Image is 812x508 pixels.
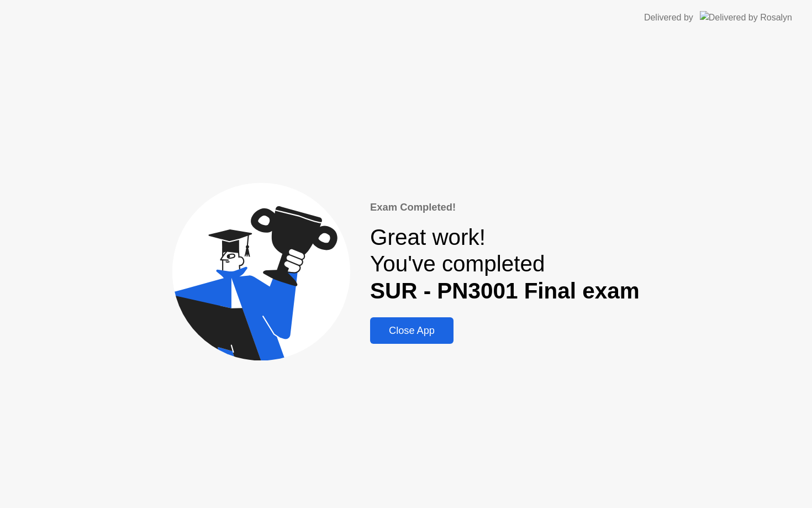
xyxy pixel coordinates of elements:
img: Delivered by Rosalyn [700,11,792,24]
div: Exam Completed! [370,200,640,215]
button: Close App [370,317,454,344]
div: Close App [373,325,450,337]
div: Great work! You've completed [370,224,640,305]
b: SUR - PN3001 Final exam [370,278,640,303]
div: Delivered by [644,11,693,24]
